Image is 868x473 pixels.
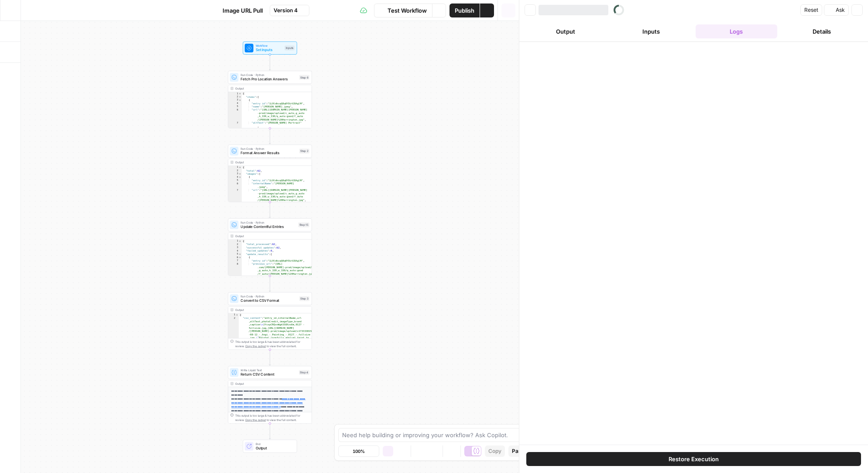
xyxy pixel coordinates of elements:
[240,294,297,298] span: Run Code · Python
[245,418,266,421] span: Copy the output
[245,345,266,348] span: Copy the output
[228,166,242,169] div: 1
[228,98,242,101] div: 3
[235,160,297,164] div: Output
[235,414,309,422] div: This output is too large & has been abbreviated for review. to view the full content.
[235,86,297,91] div: Output
[235,340,309,349] div: This output is too large & has been abbreviated for review. to view the full content.
[824,4,849,16] button: Ask
[228,121,242,128] div: 7
[256,442,292,446] span: End
[526,452,861,466] button: Restore Execution
[240,224,296,229] span: Update Contentful Entries
[269,276,271,291] g: Edge from step_15 to step_3
[269,128,271,144] g: Edge from step_6 to step_2
[228,252,242,255] div: 5
[269,423,271,439] g: Edge from step_4 to end
[374,3,432,17] button: Test Workflow
[228,189,242,202] div: 7
[228,259,242,262] div: 7
[228,105,242,108] div: 5
[800,4,822,16] button: Reset
[209,3,268,17] button: Image URL Pull
[256,47,282,52] span: Set Inputs
[274,7,298,14] span: Version 4
[228,182,242,189] div: 6
[240,76,297,82] span: Fetch Pro Location Answers
[455,6,474,15] span: Publish
[298,222,309,227] div: Step 15
[228,256,242,259] div: 6
[240,372,297,377] span: Return CSV Content
[238,256,241,259] span: Toggle code folding, rows 6 through 13
[836,6,845,14] span: Ask
[270,5,309,16] button: Version 4
[669,455,719,463] span: Restore Execution
[238,172,241,175] span: Toggle code folding, rows 3 through 624
[488,447,501,455] span: Copy
[256,445,292,451] span: Output
[388,6,427,15] span: Test Workflow
[228,95,242,98] div: 2
[228,145,312,202] div: Run Code · PythonFormat Answer ResultsStep 2Output{ "total":62, "images":[ { "entry_id":"1L9ldkcq...
[228,313,239,316] div: 1
[781,24,863,38] button: Details
[449,3,480,17] button: Publish
[228,172,242,175] div: 3
[228,275,242,288] div: 9
[228,169,242,172] div: 2
[228,239,242,242] div: 1
[610,24,692,38] button: Inputs
[299,148,310,153] div: Step 2
[299,370,309,375] div: Step 4
[228,102,242,105] div: 4
[238,252,241,255] span: Toggle code folding, rows 5 through 502
[235,381,297,386] div: Output
[238,95,241,98] span: Toggle code folding, rows 2 through 685
[256,43,282,48] span: Workflow
[285,45,295,50] div: Inputs
[240,298,297,303] span: Convert to CSV Format
[238,239,241,242] span: Toggle code folding, rows 1 through 504
[269,349,271,365] g: Edge from step_3 to step_4
[512,447,526,455] span: Paste
[228,201,242,208] div: 8
[228,440,312,453] div: EndOutput
[228,218,312,276] div: Run Code · PythonUpdate Contentful EntriesStep 15Output{ "total_processed":62, "successful_update...
[235,234,297,238] div: Output
[299,75,310,79] div: Step 6
[228,92,242,95] div: 1
[228,71,312,128] div: Run Code · PythonFetch Pro Location AnswersStep 6Output{ "items":[ { "entry_id":"1L9ldkcqQ8q0YDi4...
[240,73,297,77] span: Run Code · Python
[240,150,297,155] span: Format Answer Results
[223,6,263,15] span: Image URL Pull
[269,54,271,70] g: Edge from start to step_6
[240,368,297,372] span: Write Liquid Text
[228,179,242,182] div: 5
[238,166,241,169] span: Toggle code folding, rows 1 through 625
[228,246,242,249] div: 3
[269,202,271,218] g: Edge from step_2 to step_15
[353,448,365,455] span: 100%
[235,307,297,312] div: Output
[804,6,818,14] span: Reset
[228,176,242,179] div: 4
[696,24,778,38] button: Logs
[299,296,310,301] div: Step 3
[228,262,242,276] div: 8
[240,220,296,224] span: Run Code · Python
[240,146,297,151] span: Run Code · Python
[228,41,312,55] div: WorkflowSet InputsInputs
[228,128,242,131] div: 8
[228,249,242,252] div: 4
[238,92,241,95] span: Toggle code folding, rows 1 through 691
[236,313,239,316] span: Toggle code folding, rows 1 through 3
[508,445,530,457] button: Paste
[485,445,505,457] button: Copy
[238,98,241,101] span: Toggle code folding, rows 3 through 13
[228,243,242,246] div: 2
[525,24,607,38] button: Output
[228,108,242,121] div: 6
[228,292,312,350] div: Run Code · PythonConvert to CSV FormatStep 3Output{ "csv_content":"entry_id,internalName,url ,alt...
[238,176,241,179] span: Toggle code folding, rows 4 through 13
